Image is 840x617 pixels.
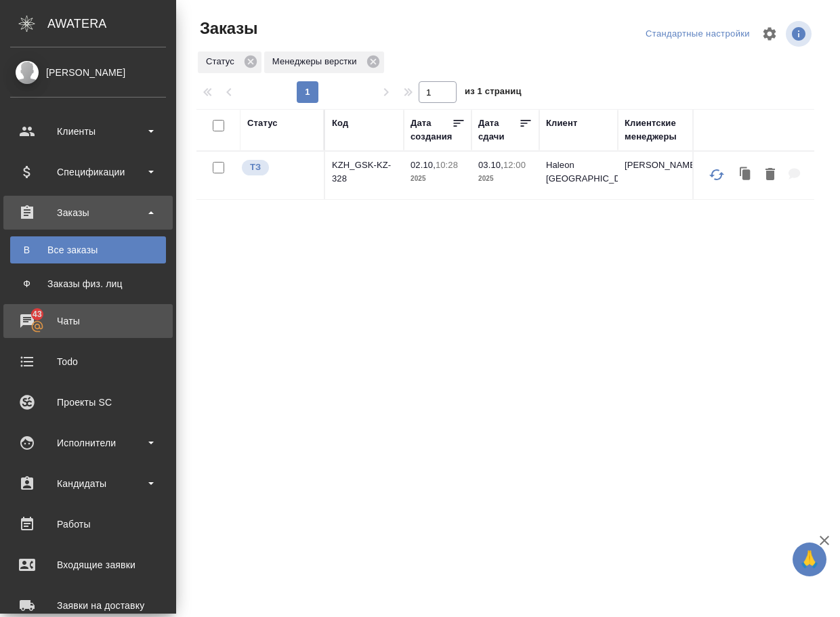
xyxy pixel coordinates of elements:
[10,433,166,453] div: Исполнители
[411,116,452,144] div: Дата создания
[17,243,159,257] div: Все заказы
[10,203,166,223] div: Заказы
[700,158,733,191] button: Обновить
[503,160,526,170] p: 12:00
[10,270,166,297] a: ФЗаказы физ. лиц
[733,161,759,189] button: Клонировать
[272,55,362,68] p: Менеджеры верстки
[247,116,278,130] div: Статус
[411,160,436,170] p: 02.10,
[642,24,753,45] div: split button
[3,345,173,379] a: Todo
[47,10,176,37] div: AWATERA
[332,158,397,186] p: KZH_GSK-KZ-328
[332,116,348,130] div: Код
[10,514,166,534] div: Работы
[625,116,690,144] div: Клиентские менеджеры
[24,307,50,321] span: 43
[198,51,261,73] div: Статус
[3,548,173,582] a: Входящие заявки
[250,161,261,174] p: ТЗ
[10,595,166,616] div: Заявки на доставку
[478,160,503,170] p: 03.10,
[10,352,166,372] div: Todo
[798,545,821,574] span: 🙏
[10,121,166,142] div: Клиенты
[478,116,519,144] div: Дата сдачи
[17,277,159,291] div: Заказы физ. лиц
[196,18,257,39] span: Заказы
[3,507,173,541] a: Работы
[546,158,611,186] p: Haleon [GEOGRAPHIC_DATA]
[10,311,166,331] div: Чаты
[618,152,696,199] td: [PERSON_NAME]
[786,21,814,47] span: Посмотреть информацию
[546,116,577,130] div: Клиент
[10,65,166,80] div: [PERSON_NAME]
[478,172,532,186] p: 2025
[206,55,239,68] p: Статус
[10,473,166,494] div: Кандидаты
[10,555,166,575] div: Входящие заявки
[10,162,166,182] div: Спецификации
[759,161,782,189] button: Удалить
[465,83,522,103] span: из 1 страниц
[436,160,458,170] p: 10:28
[3,304,173,338] a: 43Чаты
[3,385,173,419] a: Проекты SC
[240,158,317,177] div: Выставляет КМ при отправке заказа на расчет верстке (для тикета) или для уточнения сроков на прои...
[10,236,166,263] a: ВВсе заказы
[793,542,826,576] button: 🙏
[10,392,166,412] div: Проекты SC
[411,172,465,186] p: 2025
[753,18,786,50] span: Настроить таблицу
[264,51,384,73] div: Менеджеры верстки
